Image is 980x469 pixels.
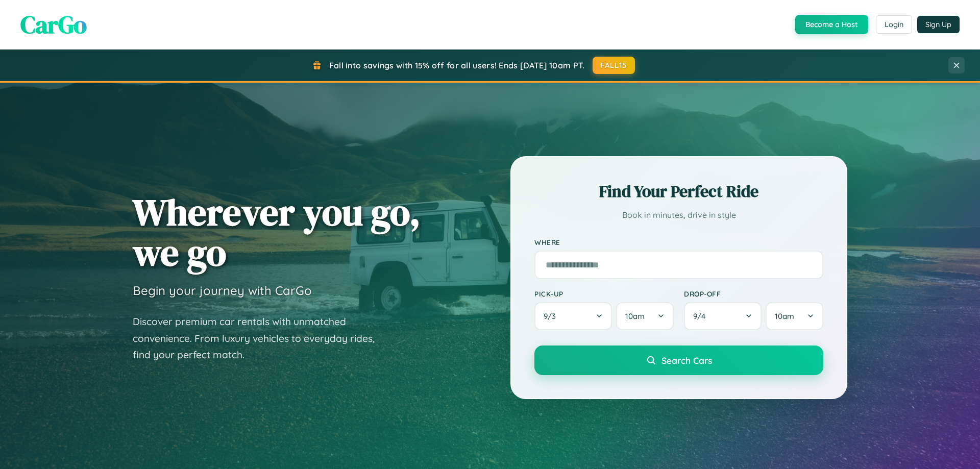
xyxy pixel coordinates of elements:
[693,311,710,321] span: 9 / 4
[876,15,912,34] button: Login
[593,57,635,74] button: FALL15
[917,16,960,33] button: Sign Up
[534,208,823,223] p: Book in minutes, drive in style
[684,289,823,298] label: Drop-off
[534,345,823,375] button: Search Cars
[534,238,823,246] label: Where
[766,302,823,330] button: 10am
[20,8,87,41] span: CarGo
[534,180,823,203] h2: Find Your Perfect Ride
[534,289,674,298] label: Pick-up
[329,60,585,70] span: Fall into savings with 15% off for all users! Ends [DATE] 10am PT.
[795,15,868,34] button: Become a Host
[661,355,712,366] span: Search Cars
[625,311,645,321] span: 10am
[775,311,794,321] span: 10am
[544,311,561,321] span: 9 / 3
[684,302,762,330] button: 9/4
[133,313,388,363] p: Discover premium car rentals with unmatched convenience. From luxury vehicles to everyday rides, ...
[133,283,312,298] h3: Begin your journey with CarGo
[534,302,612,330] button: 9/3
[616,302,674,330] button: 10am
[133,192,421,273] h1: Wherever you go, we go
